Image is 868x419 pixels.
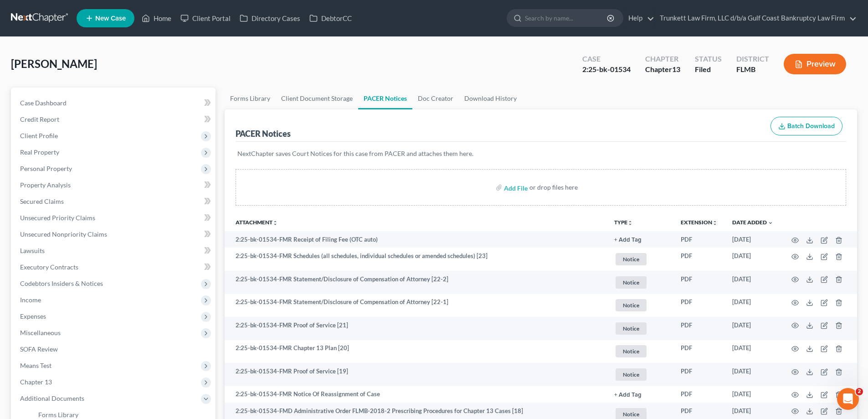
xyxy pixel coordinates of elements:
a: Executory Contracts [13,259,216,275]
a: + Add Tag [614,390,666,398]
td: [DATE] [725,271,781,294]
span: Credit Report [20,115,59,123]
div: FLMB [736,64,769,75]
span: Notice [616,368,647,381]
td: [DATE] [725,363,781,386]
a: SOFA Review [13,341,216,357]
div: Filed [695,64,722,75]
a: Case Dashboard [13,95,216,111]
iframe: Intercom live chat [837,388,859,410]
a: + Add Tag [614,235,666,244]
div: District [736,54,769,64]
td: 2:25-bk-01534-FMR Receipt of Filing Fee (OTC auto) [225,231,607,248]
span: Unsecured Nonpriority Claims [20,230,107,238]
i: expand_more [768,220,773,226]
td: [DATE] [725,294,781,317]
td: [DATE] [725,340,781,363]
button: + Add Tag [614,237,642,243]
a: Notice [614,321,666,336]
span: SOFA Review [20,345,58,353]
button: TYPEunfold_more [614,220,633,226]
td: 2:25-bk-01534-FMR Schedules (all schedules, individual schedules or amended schedules) [23] [225,248,607,271]
a: Home [137,10,176,26]
a: Download History [459,88,522,109]
a: Client Document Storage [276,88,358,109]
span: Executory Contracts [20,263,78,271]
td: 2:25-bk-01534-FMR Statement/Disclosure of Compensation of Attorney [22-1] [225,294,607,317]
i: unfold_more [712,220,718,226]
span: Miscellaneous [20,329,61,336]
i: unfold_more [272,220,278,226]
div: Case [582,54,631,64]
button: Batch Download [770,117,842,136]
span: Notice [616,322,647,335]
span: Notice [616,253,647,265]
span: Unsecured Priority Claims [20,214,95,222]
a: Property Analysis [13,177,216,193]
a: Notice [614,275,666,290]
a: Notice [614,367,666,382]
span: New Case [95,15,126,22]
div: 2:25-bk-01534 [582,64,631,75]
span: Lawsuits [20,247,45,254]
td: 2:25-bk-01534-FMR Proof of Service [21] [225,317,607,340]
div: or drop files here [529,183,578,192]
a: Help [624,10,654,26]
a: PACER Notices [358,88,412,109]
p: NextChapter saves Court Notices for this case from PACER and attaches them here. [237,149,844,158]
a: Attachmentunfold_more [236,219,278,226]
a: Lawsuits [13,243,216,259]
a: Doc Creator [412,88,459,109]
span: Expenses [20,312,46,320]
span: 13 [672,65,680,73]
td: 2:25-bk-01534-FMR Proof of Service [19] [225,363,607,386]
a: Secured Claims [13,193,216,210]
td: PDF [673,386,725,403]
a: Directory Cases [235,10,305,26]
i: unfold_more [627,220,633,226]
span: Notice [616,276,647,289]
a: Forms Library [225,88,276,109]
a: Notice [614,298,666,313]
a: Credit Report [13,111,216,128]
a: Client Portal [176,10,235,26]
td: 2:25-bk-01534-FMR Chapter 13 Plan [20] [225,340,607,363]
span: 2 [856,388,863,395]
td: 2:25-bk-01534-FMR Statement/Disclosure of Compensation of Attorney [22-2] [225,271,607,294]
span: Case Dashboard [20,99,67,107]
span: Means Test [20,362,51,369]
button: + Add Tag [614,392,642,398]
span: Codebtors Insiders & Notices [20,279,103,287]
span: Chapter 13 [20,378,52,386]
td: PDF [673,271,725,294]
a: DebtorCC [305,10,356,26]
a: Notice [614,252,666,267]
td: PDF [673,363,725,386]
span: Notice [616,345,647,357]
span: [PERSON_NAME] [11,57,97,70]
input: Search by name... [525,10,608,26]
a: Notice [614,344,666,359]
span: Property Analysis [20,181,71,189]
td: PDF [673,317,725,340]
span: Additional Documents [20,394,84,402]
td: PDF [673,294,725,317]
a: Trunkett Law Firm, LLC d/b/a Gulf Coast Bankruptcy Law Firm [655,10,857,26]
button: Preview [784,54,846,74]
div: Chapter [645,54,680,64]
td: PDF [673,340,725,363]
td: [DATE] [725,248,781,271]
td: [DATE] [725,386,781,403]
span: Personal Property [20,165,72,172]
td: [DATE] [725,231,781,248]
span: Real Property [20,148,59,156]
span: Forms Library [38,411,78,419]
div: Chapter [645,64,680,75]
td: [DATE] [725,317,781,340]
a: Extensionunfold_more [681,219,718,226]
span: Notice [616,299,647,311]
td: PDF [673,231,725,248]
div: Status [695,54,722,64]
a: Unsecured Nonpriority Claims [13,226,216,243]
a: Unsecured Priority Claims [13,210,216,226]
